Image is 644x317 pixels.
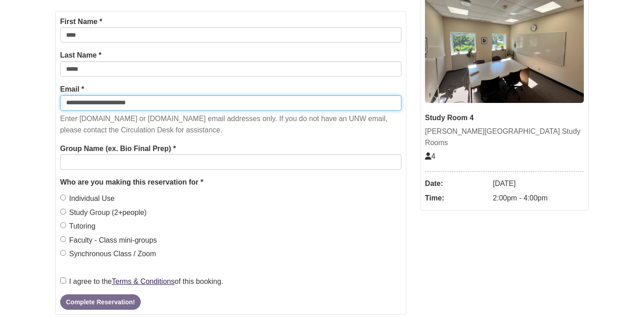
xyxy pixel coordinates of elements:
input: Faculty - Class mini-groups [60,236,66,242]
input: Study Group (2+people) [60,209,66,215]
dd: [DATE] [493,176,584,191]
span: The capacity of this space [425,152,435,160]
dt: Date: [425,176,488,191]
dt: Time: [425,191,488,205]
div: [PERSON_NAME][GEOGRAPHIC_DATA] Study Rooms [425,126,584,149]
label: Individual Use [60,193,115,205]
label: I agree to the of this booking. [60,276,224,288]
label: Email * [60,83,84,95]
dd: 2:00pm - 4:00pm [493,191,584,205]
input: Tutoring [60,222,66,228]
input: Synchronous Class / Zoom [60,250,66,256]
label: Tutoring [60,220,95,232]
input: Individual Use [60,195,66,200]
label: Last Name * [60,49,102,61]
div: Study Room 4 [425,112,584,124]
p: Enter [DOMAIN_NAME] or [DOMAIN_NAME] email addresses only. If you do not have an UNW email, pleas... [60,113,401,136]
legend: Who are you making this reservation for * [60,176,401,188]
label: Faculty - Class mini-groups [60,234,157,246]
label: Group Name (ex. Bio Final Prep) * [60,143,176,155]
label: First Name * [60,16,102,28]
label: Synchronous Class / Zoom [60,248,156,260]
button: Complete Reservation! [60,294,141,310]
input: I agree to theTerms & Conditionsof this booking. [60,278,66,283]
a: Terms & Conditions [112,278,175,285]
label: Study Group (2+people) [60,207,147,219]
